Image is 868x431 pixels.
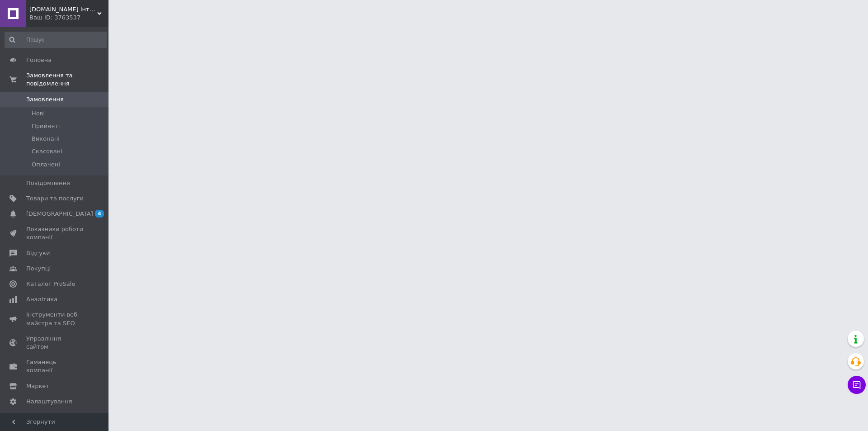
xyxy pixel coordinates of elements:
span: Аналітика [26,295,57,303]
span: 4 [95,210,104,218]
span: Повідомлення [26,179,70,187]
span: Нові [32,109,45,118]
span: Показники роботи компанії [26,225,84,242]
span: Товари та послуги [26,194,84,203]
span: Інструменти веб-майстра та SEO [26,311,84,327]
input: Пошук [5,32,107,48]
span: Каталог ProSale [26,280,75,288]
span: Замовлення [26,95,64,104]
span: Прийняті [32,122,60,130]
span: 7TECH.COM.UA Інтернет-магазин [29,5,97,14]
span: Налаштування [26,398,72,406]
span: Головна [26,56,52,64]
span: Оплачені [32,161,60,169]
span: Гаманець компанії [26,358,84,374]
span: Відгуки [26,249,50,257]
span: Замовлення та повідомлення [26,71,108,88]
span: [DEMOGRAPHIC_DATA] [26,210,93,218]
span: Маркет [26,382,49,390]
span: Управління сайтом [26,335,84,351]
div: Ваш ID: 3763537 [29,14,108,22]
button: Чат з покупцем [848,376,866,394]
span: Покупці [26,265,51,273]
span: Скасовані [32,147,62,156]
span: Виконані [32,135,60,143]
